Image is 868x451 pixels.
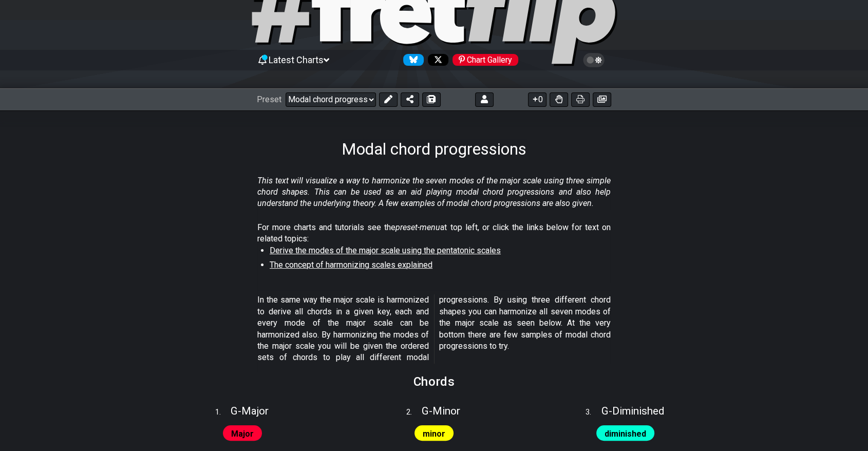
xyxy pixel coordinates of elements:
[257,95,281,104] span: Preset
[593,92,611,107] button: Create image
[257,294,611,363] p: In the same way the major scale is harmonized to derive all chords in a given key, each and every...
[448,54,518,66] a: #fretflip at Pinterest
[550,92,568,107] button: Toggle Dexterity for all fretkits
[422,92,441,107] button: Save As (makes a copy)
[231,405,269,417] span: G - Major
[588,55,600,65] span: Toggle light / dark theme
[586,407,601,418] span: 3 .
[231,426,254,441] span: First enable full edit mode to edit
[601,405,664,417] span: G - Diminished
[528,92,546,107] button: 0
[379,92,398,107] button: Edit Preset
[452,54,518,66] div: Chart Gallery
[401,92,419,107] button: Share Preset
[270,260,432,270] span: The concept of harmonizing scales explained
[424,54,448,66] a: Follow #fretflip at X
[215,407,231,418] span: 1 .
[423,426,445,441] span: First enable full edit mode to edit
[257,222,611,245] p: For more charts and tutorials see the at top left, or click the links below for text on related t...
[422,405,460,417] span: G - Minor
[399,54,424,66] a: Follow #fretflip at Bluesky
[475,92,494,107] button: Logout
[269,54,324,65] span: Latest Charts
[605,426,646,441] span: First enable full edit mode to edit
[270,246,501,255] span: Derive the modes of the major scale using the pentatonic scales
[257,176,611,209] em: This text will visualize a way to harmonize the seven modes of the major scale using three simple...
[413,376,455,387] h2: Chords
[342,139,526,159] h1: Modal chord progressions
[406,407,422,418] span: 2 .
[571,92,590,107] button: Print
[395,222,440,232] em: preset-menu
[286,92,376,107] select: Preset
